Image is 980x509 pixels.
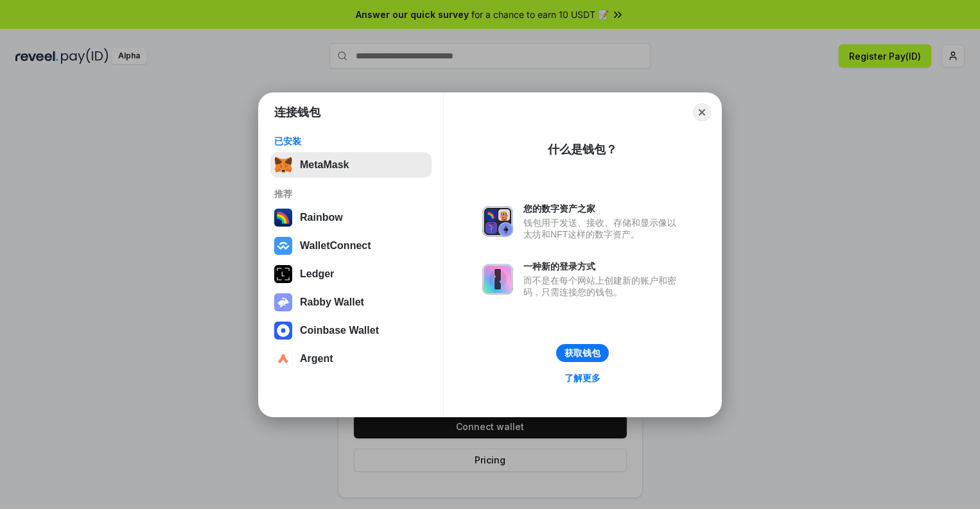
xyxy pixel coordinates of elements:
div: 获取钱包 [564,347,600,359]
div: 推荐 [274,188,428,200]
div: 而不是在每个网站上创建新的账户和密码，只需连接您的钱包。 [523,275,683,298]
button: Rainbow [270,205,432,230]
div: MetaMask [300,159,349,171]
img: svg+xml,%3Csvg%20fill%3D%22none%22%20height%3D%2233%22%20viewBox%3D%220%200%2035%2033%22%20width%... [274,156,292,174]
button: Argent [270,346,432,372]
div: Ledger [300,268,334,280]
button: MetaMask [270,152,432,178]
img: svg+xml,%3Csvg%20width%3D%2228%22%20height%3D%2228%22%20viewBox%3D%220%200%2028%2028%22%20fill%3D... [274,350,292,368]
div: 了解更多 [564,372,600,384]
div: 您的数字资产之家 [523,203,683,214]
div: 一种新的登录方式 [523,261,683,272]
img: svg+xml,%3Csvg%20width%3D%22120%22%20height%3D%22120%22%20viewBox%3D%220%200%20120%20120%22%20fil... [274,209,292,227]
div: Rainbow [300,212,343,223]
img: svg+xml,%3Csvg%20width%3D%2228%22%20height%3D%2228%22%20viewBox%3D%220%200%2028%2028%22%20fill%3D... [274,322,292,340]
div: 钱包用于发送、接收、存储和显示像以太坊和NFT这样的数字资产。 [523,217,683,240]
div: Coinbase Wallet [300,325,379,336]
button: 获取钱包 [556,344,609,362]
button: Coinbase Wallet [270,318,432,343]
button: Ledger [270,261,432,287]
div: WalletConnect [300,240,371,252]
img: svg+xml,%3Csvg%20xmlns%3D%22http%3A%2F%2Fwww.w3.org%2F2000%2Fsvg%22%20width%3D%2228%22%20height%3... [274,265,292,283]
div: Rabby Wallet [300,297,364,308]
img: svg+xml,%3Csvg%20xmlns%3D%22http%3A%2F%2Fwww.w3.org%2F2000%2Fsvg%22%20fill%3D%22none%22%20viewBox... [482,206,513,237]
h1: 连接钱包 [274,105,320,120]
button: Rabby Wallet [270,289,432,315]
img: svg+xml,%3Csvg%20width%3D%2228%22%20height%3D%2228%22%20viewBox%3D%220%200%2028%2028%22%20fill%3D... [274,237,292,255]
a: 了解更多 [557,370,608,386]
div: Argent [300,353,333,365]
button: Close [693,103,711,121]
div: 已安装 [274,135,428,147]
img: svg+xml,%3Csvg%20xmlns%3D%22http%3A%2F%2Fwww.w3.org%2F2000%2Fsvg%22%20fill%3D%22none%22%20viewBox... [482,264,513,295]
button: WalletConnect [270,233,432,259]
div: 什么是钱包？ [548,142,617,157]
img: svg+xml,%3Csvg%20xmlns%3D%22http%3A%2F%2Fwww.w3.org%2F2000%2Fsvg%22%20fill%3D%22none%22%20viewBox... [274,293,292,311]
